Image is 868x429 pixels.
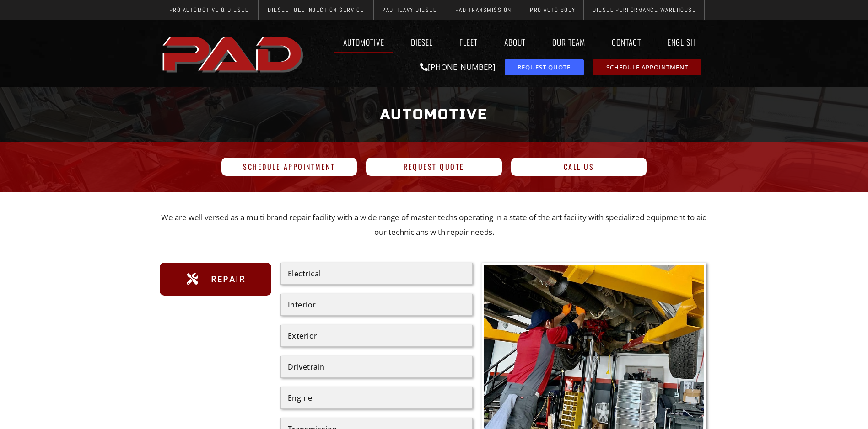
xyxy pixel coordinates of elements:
img: The image shows the word "PAD" in bold, red, uppercase letters with a slight shadow effect. [160,29,308,78]
span: Repair [209,272,245,286]
a: English [659,32,709,53]
span: Schedule Appointment [606,64,688,70]
a: schedule repair or service appointment [593,59,701,75]
a: Diesel [402,32,442,53]
a: Schedule Appointment [221,158,357,176]
p: We are well versed as a multi brand repair facility with a wide range of master techs operating i... [160,210,709,240]
a: Request Quote [366,158,502,176]
div: Electrical [288,270,465,277]
a: pro automotive and diesel home page [160,29,308,78]
span: PAD Heavy Diesel [382,7,436,13]
div: Interior [288,301,465,308]
span: Pro Auto Body [530,7,576,13]
a: About [496,32,534,53]
a: [PHONE_NUMBER] [420,62,496,72]
span: Diesel Performance Warehouse [593,7,696,13]
a: Call Us [511,158,647,176]
span: Schedule Appointment [243,163,335,170]
div: Exterior [288,332,465,339]
span: Request Quote [518,64,571,70]
div: Engine [288,394,465,402]
span: Diesel Fuel Injection Service [268,7,364,13]
span: Request Quote [404,163,464,170]
nav: Menu [308,32,709,53]
a: request a service or repair quote [505,59,584,75]
a: Our Team [544,32,594,53]
a: Automotive [334,32,393,53]
span: PAD Transmission [455,7,512,13]
a: Fleet [451,32,486,53]
span: Call Us [564,163,594,170]
h1: Automotive [164,97,704,132]
span: Pro Automotive & Diesel [169,7,248,13]
a: Contact [603,32,650,53]
div: Drivetrain [288,363,465,371]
